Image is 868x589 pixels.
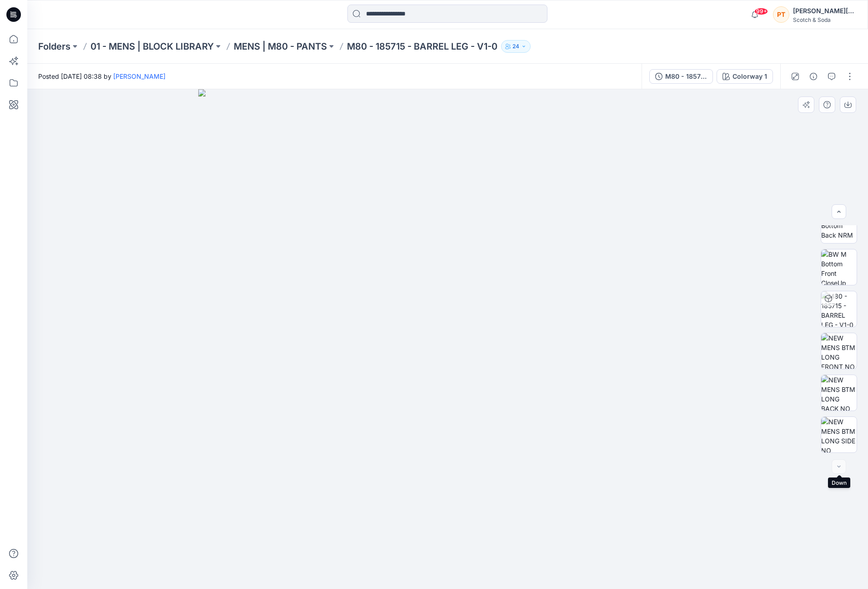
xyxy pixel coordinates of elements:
div: PT [773,6,789,23]
a: Folders [38,40,70,53]
img: BW M Bottom Front CloseUp NRM [821,249,857,285]
p: 24 [512,41,519,51]
img: BW M Bottom Back NRM [821,211,857,240]
div: [PERSON_NAME][MEDICAL_DATA] [793,5,857,16]
button: 24 [501,40,531,53]
img: NEW MENS BTM LONG SIDE NO AVATAR [821,417,857,452]
img: NEW MENS BTM LONG FRONT NO AVATAR [821,333,857,369]
button: M80 - 185715 - BARREL LEG - V1-0 [649,69,713,84]
span: Posted [DATE] 08:38 by [38,71,166,81]
button: Colorway 1 [717,69,773,84]
a: MENS | M80 - PANTS [234,40,327,53]
p: M80 - 185715 - BARREL LEG - V1-0 [347,40,497,53]
button: Details [806,69,821,84]
img: eyJhbGciOiJIUzI1NiIsImtpZCI6IjAiLCJzbHQiOiJzZXMiLCJ0eXAiOiJKV1QifQ.eyJkYXRhIjp7InR5cGUiOiJzdG9yYW... [198,89,697,589]
div: Colorway 1 [733,71,767,81]
div: Scotch & Soda [793,16,857,23]
img: NEW MENS BTM LONG BACK NO AVATAR [821,375,857,411]
a: [PERSON_NAME] [113,72,166,80]
span: 99+ [754,8,768,15]
img: M80 - 185715 - BARREL LEG - V1-0 Colorway 1 [821,291,857,327]
div: M80 - 185715 - BARREL LEG - V1-0 [665,71,707,81]
a: 01 - MENS | BLOCK LIBRARY [90,40,214,53]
